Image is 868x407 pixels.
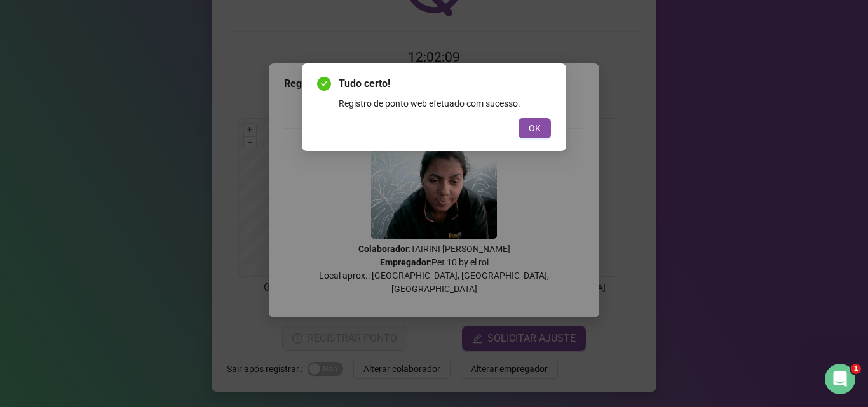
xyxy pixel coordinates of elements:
[519,118,551,138] button: OK
[851,364,861,374] span: 1
[339,97,551,110] div: Registro de ponto web efetuado com sucesso.
[339,76,551,91] span: Tudo certo!
[529,121,541,135] span: OK
[317,77,331,91] span: check-circle
[825,364,855,394] iframe: Intercom live chat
